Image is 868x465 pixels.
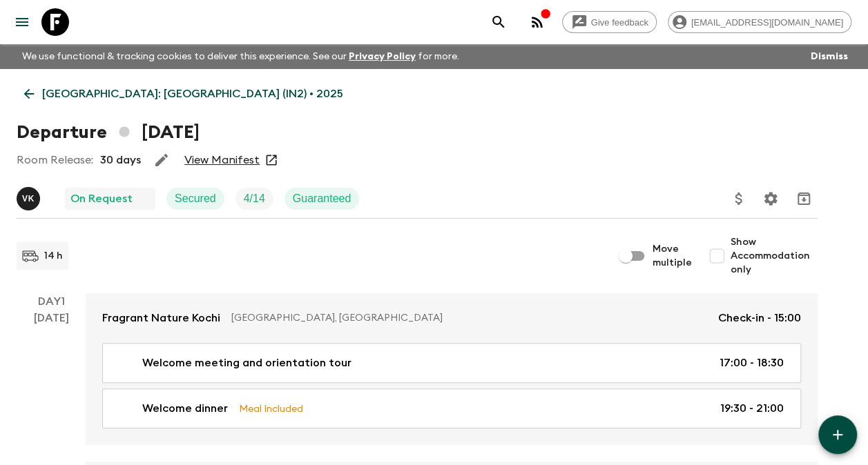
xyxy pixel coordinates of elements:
[102,343,801,383] a: Welcome meeting and orientation tour17:00 - 18:30
[34,310,69,445] div: [DATE]
[86,293,818,343] a: Fragrant Nature Kochi[GEOGRAPHIC_DATA], [GEOGRAPHIC_DATA]Check-in - 15:00
[17,191,43,202] span: Vijesh K. V
[244,190,265,207] p: 4 / 14
[720,355,784,371] p: 17:00 - 18:30
[584,17,656,28] span: Give feedback
[44,249,63,263] p: 14 h
[684,17,851,28] span: [EMAIL_ADDRESS][DOMAIN_NAME]
[142,355,351,371] p: Welcome meeting and orientation tour
[166,188,224,210] div: Secured
[17,80,351,108] a: [GEOGRAPHIC_DATA]: [GEOGRAPHIC_DATA] (IN2) • 2025
[17,119,200,146] h1: Departure [DATE]
[731,235,818,277] span: Show Accommodation only
[235,188,273,210] div: Trip Fill
[231,311,707,325] p: [GEOGRAPHIC_DATA], [GEOGRAPHIC_DATA]
[17,293,86,310] p: Day 1
[184,153,260,167] a: View Manifest
[70,190,133,207] p: On Request
[102,388,801,428] a: Welcome dinnerMeal Included19:30 - 21:00
[725,185,753,212] button: Update Price, Early Bird Discount and Costs
[790,185,818,212] button: Archive (Completed, Cancelled or Unsynced Departures only)
[22,193,35,204] p: V K
[8,8,36,36] button: menu
[485,8,512,36] button: search adventures
[562,11,657,33] a: Give feedback
[720,400,784,417] p: 19:30 - 21:00
[718,310,801,326] p: Check-in - 15:00
[757,185,784,212] button: Settings
[653,242,692,270] span: Move multiple
[668,11,851,33] div: [EMAIL_ADDRESS][DOMAIN_NAME]
[239,401,303,416] p: Meal Included
[17,152,93,168] p: Room Release:
[17,187,43,210] button: VK
[175,190,216,207] p: Secured
[142,400,228,417] p: Welcome dinner
[293,190,351,207] p: Guaranteed
[42,86,343,102] p: [GEOGRAPHIC_DATA]: [GEOGRAPHIC_DATA] (IN2) • 2025
[102,310,220,326] p: Fragrant Nature Kochi
[349,52,416,61] a: Privacy Policy
[100,152,141,168] p: 30 days
[807,47,851,66] button: Dismiss
[17,44,465,69] p: We use functional & tracking cookies to deliver this experience. See our for more.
